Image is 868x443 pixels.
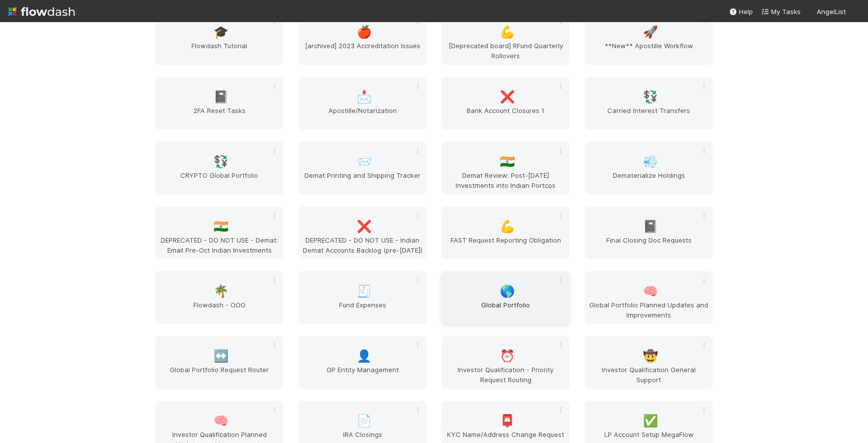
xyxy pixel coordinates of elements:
[159,105,279,126] span: 2FA Reset Tasks
[159,170,279,190] span: CRYPTO Global Portfolio
[446,300,566,320] span: Global Portfolio
[213,155,229,168] span: 💱
[729,7,753,17] div: Help
[357,285,372,298] span: 🧾
[585,206,713,259] a: 📓Final Closing Doc Requests
[446,41,566,61] span: [Deprecated board] RFund Quarterly Rollovers
[446,105,566,126] span: Bank Account Closures 1
[298,12,426,65] a: 🍎[archived] 2023 Accreditation Issues
[589,235,709,255] span: Final Closing Doc Requests
[298,142,426,194] a: 📨Demat Printing and Shipping Tracker
[155,77,283,130] a: 📓2FA Reset Tasks
[213,26,229,39] span: 🎓
[442,77,570,130] a: ❌Bank Account Closures 1
[500,350,515,363] span: ⏰
[213,350,229,363] span: ↔️
[589,170,709,190] span: Dematerialize Holdings
[589,105,709,126] span: Carried Interest Transfers
[302,105,422,126] span: Apostille/Notarization
[500,220,515,233] span: 💪
[643,90,658,103] span: 💱
[155,336,283,389] a: ↔️Global Portfolio Request Router
[761,8,801,16] span: My Tasks
[585,271,713,324] a: 🧠Global Portfolio Planned Updates and Improvements
[155,142,283,194] a: 💱CRYPTO Global Portfolio
[357,90,372,103] span: 📩
[585,336,713,389] a: 🤠Investor Qualification General Support
[298,77,426,130] a: 📩Apostille/Notarization
[500,155,515,168] span: 🇮🇳
[213,220,229,233] span: 🇮🇳
[589,300,709,320] span: Global Portfolio Planned Updates and Improvements
[643,285,658,298] span: 🧠
[302,365,422,385] span: GP Entity Management
[442,206,570,259] a: 💪FAST Request Reporting Obligation
[442,142,570,194] a: 🇮🇳Demat Review: Post-[DATE] Investments into Indian Portcos
[585,77,713,130] a: 💱Carried Interest Transfers
[8,3,75,20] img: logo-inverted-e16ddd16eac7371096b0.svg
[155,206,283,259] a: 🇮🇳DEPRECATED - DO NOT USE - Demat: Email Pre-Oct Indian Investments
[589,365,709,385] span: Investor Qualification General Support
[302,300,422,320] span: Fund Expenses
[446,235,566,255] span: FAST Request Reporting Obligation
[643,26,658,39] span: 🚀
[643,220,658,233] span: 📓
[357,26,372,39] span: 🍎
[643,414,658,427] span: ✅
[302,235,422,255] span: DEPRECATED - DO NOT USE - Indian Demat Accounts Backlog (pre-[DATE])
[298,206,426,259] a: ❌DEPRECATED - DO NOT USE - Indian Demat Accounts Backlog (pre-[DATE])
[442,336,570,389] a: ⏰Investor Qualification - Priority Request Routing
[298,271,426,324] a: 🧾Fund Expenses
[159,365,279,385] span: Global Portfolio Request Router
[357,350,372,363] span: 👤
[761,7,801,17] a: My Tasks
[643,155,658,168] span: 💨
[643,350,658,363] span: 🤠
[446,365,566,385] span: Investor Qualification - Priority Request Routing
[298,336,426,389] a: 👤GP Entity Management
[850,7,860,17] img: avatar_e0ab5a02-4425-4644-8eca-231d5bcccdf4.png
[213,414,229,427] span: 🧠
[500,414,515,427] span: 📮
[442,12,570,65] a: 💪[Deprecated board] RFund Quarterly Rollovers
[500,26,515,39] span: 💪
[302,170,422,190] span: Demat Printing and Shipping Tracker
[155,12,283,65] a: 🎓Flowdash Tutorial
[357,220,372,233] span: ❌
[213,285,229,298] span: 🌴
[357,414,372,427] span: 📄
[500,285,515,298] span: 🌎
[500,90,515,103] span: ❌
[159,235,279,255] span: DEPRECATED - DO NOT USE - Demat: Email Pre-Oct Indian Investments
[442,271,570,324] a: 🌎Global Portfolio
[585,142,713,194] a: 💨Dematerialize Holdings
[302,41,422,61] span: [archived] 2023 Accreditation Issues
[213,90,229,103] span: 📓
[357,155,372,168] span: 📨
[817,8,846,16] span: AngelList
[159,41,279,61] span: Flowdash Tutorial
[446,170,566,190] span: Demat Review: Post-[DATE] Investments into Indian Portcos
[585,12,713,65] a: 🚀**New** Apostille Workflow
[155,271,283,324] a: 🌴Flowdash - OOO
[589,41,709,61] span: **New** Apostille Workflow
[159,300,279,320] span: Flowdash - OOO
